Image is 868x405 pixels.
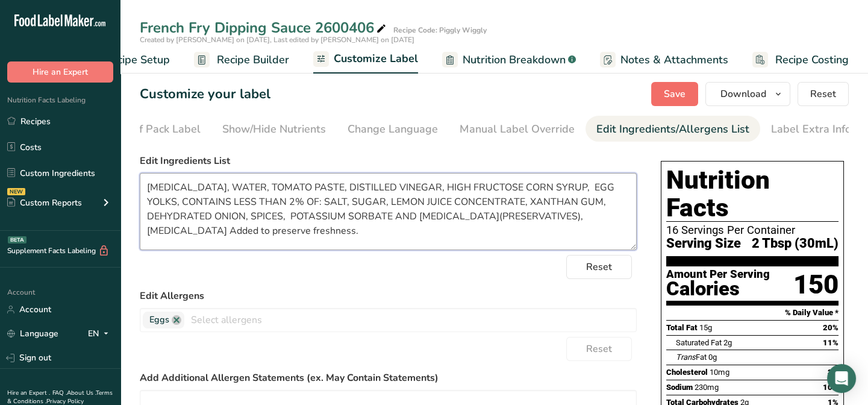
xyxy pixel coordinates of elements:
[460,121,575,137] div: Manual Label Override
[463,52,566,68] span: Nutrition Breakdown
[676,338,722,347] span: Saturated Fat
[651,82,698,106] button: Save
[708,353,717,362] span: 0g
[140,35,414,45] span: Created by [PERSON_NAME] on [DATE], Last edited by [PERSON_NAME] on [DATE]
[81,46,170,74] a: Recipe Setup
[827,364,856,393] div: Open Intercom Messenger
[149,313,169,327] span: Eggs
[705,82,790,106] button: Download
[222,121,326,137] div: Show/Hide Nutrients
[7,389,50,397] a: Hire an Expert .
[666,306,838,320] section: % Daily Value *
[720,87,766,101] span: Download
[676,353,707,362] span: Fat
[710,368,729,377] span: 10mg
[140,84,270,104] h1: Customize your label
[140,17,389,39] div: French Fry Dipping Sauce 2600406
[566,337,632,361] button: Reset
[140,154,637,168] label: Edit Ingredients List
[810,87,836,101] span: Reset
[184,310,636,329] input: Select allergens
[676,353,696,362] i: Trans
[666,280,770,298] div: Calories
[88,327,113,341] div: EN
[7,196,82,209] div: Custom Reports
[771,121,851,137] div: Label Extra Info
[666,269,770,280] div: Amount Per Serving
[752,236,838,251] span: 2 Tbsp (30mL)
[217,52,289,68] span: Recipe Builder
[104,52,170,68] span: Recipe Setup
[104,121,201,137] div: Front of Pack Label
[7,61,113,83] button: Hire an Expert
[52,389,67,397] a: FAQ .
[666,383,693,392] span: Sodium
[67,389,96,397] a: About Us .
[566,255,632,279] button: Reset
[666,224,838,236] div: 16 Servings Per Container
[140,289,637,303] label: Edit Allergens
[348,121,438,137] div: Change Language
[823,383,838,392] span: 10%
[699,323,712,332] span: 15g
[723,338,732,347] span: 2g
[586,260,612,274] span: Reset
[8,236,27,243] div: BETA
[666,236,741,251] span: Serving Size
[313,45,418,74] a: Customize Label
[334,51,418,67] span: Customize Label
[600,46,728,74] a: Notes & Attachments
[393,25,487,36] div: Recipe Code: Piggly Wiggly
[194,46,289,74] a: Recipe Builder
[695,383,719,392] span: 230mg
[666,323,698,332] span: Total Fat
[586,342,612,356] span: Reset
[823,323,838,332] span: 20%
[140,371,637,385] label: Add Additional Allergen Statements (ex. May Contain Statements)
[752,46,849,74] a: Recipe Costing
[7,188,25,195] div: NEW
[664,87,685,101] span: Save
[620,52,728,68] span: Notes & Attachments
[775,52,849,68] span: Recipe Costing
[666,368,708,377] span: Cholesterol
[823,338,838,347] span: 11%
[7,323,58,344] a: Language
[442,46,576,74] a: Nutrition Breakdown
[666,166,838,222] h1: Nutrition Facts
[596,121,749,137] div: Edit Ingredients/Allergens List
[798,82,849,106] button: Reset
[793,269,838,301] div: 150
